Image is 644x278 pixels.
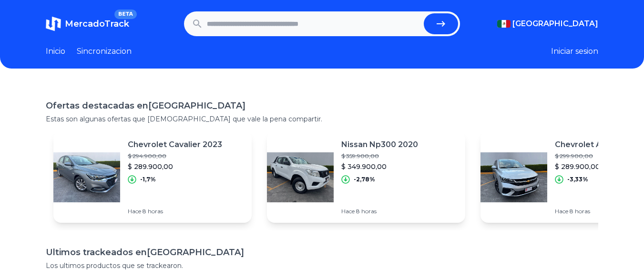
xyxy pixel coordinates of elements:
span: [GEOGRAPHIC_DATA] [512,18,598,30]
p: -2,78% [354,176,375,183]
p: $ 289.900,00 [128,162,222,171]
a: Featured imageChevrolet Cavalier 2023$ 294.900,00$ 289.900,00-1,7%Hace 8 horas [53,131,252,223]
p: $ 294.900,00 [128,152,222,160]
img: Featured image [267,144,334,210]
p: $ 299.900,00 [555,152,639,160]
p: Hace 8 horas [555,208,639,215]
p: -3,33% [567,176,588,183]
p: -1,7% [140,176,156,183]
span: BETA [114,10,137,19]
img: MercadoTrack [46,16,61,31]
p: $ 349.900,00 [341,162,418,171]
p: Estas son algunas ofertas que [DEMOGRAPHIC_DATA] que vale la pena compartir. [46,114,598,124]
span: MercadoTrack [65,19,129,29]
p: Hace 8 horas [341,208,418,215]
a: Inicio [46,46,65,57]
a: MercadoTrackBETA [46,16,129,31]
p: Hace 8 horas [128,208,222,215]
a: Featured imageNissan Np300 2020$ 359.900,00$ 349.900,00-2,78%Hace 8 horas [267,131,465,223]
p: Chevrolet Cavalier 2023 [128,139,222,150]
h1: Ultimos trackeados en [GEOGRAPHIC_DATA] [46,246,598,259]
a: Sincronizacion [77,46,132,57]
p: Nissan Np300 2020 [341,139,418,150]
p: Chevrolet Aveo 2024 [555,139,639,150]
p: $ 289.900,00 [555,162,639,171]
button: Iniciar sesion [551,46,598,57]
img: Featured image [53,144,120,210]
button: [GEOGRAPHIC_DATA] [497,18,598,30]
h1: Ofertas destacadas en [GEOGRAPHIC_DATA] [46,99,598,112]
img: Featured image [480,144,547,210]
p: $ 359.900,00 [341,152,418,160]
img: Mexico [497,20,511,28]
p: Los ultimos productos que se trackearon. [46,261,598,270]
